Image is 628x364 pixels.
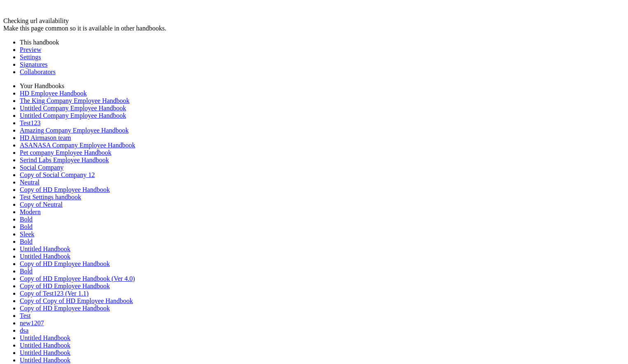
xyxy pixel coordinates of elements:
a: Signatures [20,61,48,68]
a: Untitled Handbook [20,349,70,356]
a: Sleek [20,231,35,238]
a: new1207 [20,320,44,327]
a: Settings [20,54,41,61]
a: Copy of HD Employee Handbook [20,186,110,193]
a: Collaborators [20,68,56,75]
a: Untitled Company Employee Handbook [20,105,126,112]
a: HD Airmason team [20,134,71,141]
a: The King Company Employee Handbook [20,97,130,104]
li: Your Handbooks [20,82,625,90]
a: Amazing Company Employee Handbook [20,127,128,134]
a: Bold [20,268,33,275]
a: Neutral [20,179,40,186]
a: Untitled Handbook [20,245,70,252]
a: Untitled Handbook [20,253,70,260]
a: Copy of HD Employee Handbook (Ver 4.0) [20,275,135,282]
a: dsa [20,327,28,334]
a: Untitled Company Employee Handbook [20,112,126,119]
div: Make this page common so it is available in other handbooks. [3,25,625,32]
a: Modern [20,208,41,215]
a: Untitled Handbook [20,342,70,349]
a: Preview [20,46,41,53]
a: Copy of Copy of HD Employee Handbook [20,297,133,304]
a: ASANASA Company Employee Handbook [20,142,135,149]
a: Pet company Employee Handbook [20,149,112,156]
a: Test Settings handbook [20,194,81,201]
a: Untitled Handbook [20,357,70,364]
a: HD Employee Handbook [20,90,87,97]
a: Copy of HD Employee Handbook [20,282,110,289]
a: Copy of Neutral [20,201,63,208]
a: Bold [20,216,33,223]
span: Checking url availability [3,17,69,24]
a: Test [20,312,30,319]
a: Bold [20,223,33,230]
a: Copy of HD Employee Handbook [20,305,110,312]
a: Copy of HD Employee Handbook [20,260,110,267]
a: Copy of Social Company 12 [20,171,95,178]
li: This handbook [20,39,625,46]
a: Bold [20,238,33,245]
a: Serind Labs Employee Handbook [20,156,109,163]
a: Social Company [20,164,63,171]
a: Untitled Handbook [20,334,70,341]
a: Test123 [20,119,40,126]
a: Copy of Test123 (Ver 1.1) [20,290,89,297]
